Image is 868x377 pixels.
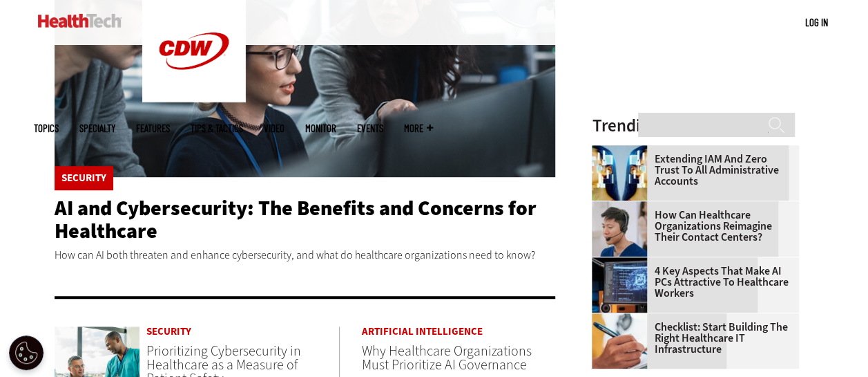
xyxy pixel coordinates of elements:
[592,117,799,134] h3: Trending Now
[264,123,284,134] a: Video
[9,335,44,370] div: Cookie Settings
[79,123,115,134] span: Specialty
[592,257,647,313] img: Desktop monitor with brain AI concept
[362,327,555,337] a: Artificial Intelligence
[362,342,532,374] a: Why Healthcare Organizations Must Prioritize AI Governance
[38,14,122,28] img: Home
[404,123,433,134] span: More
[191,123,243,134] a: Tips & Tactics
[55,194,537,245] a: AI and Cybersecurity: The Benefits and Concerns for Healthcare
[592,201,647,257] img: Healthcare contact center
[592,322,791,355] a: Checklist: Start Building the Right Healthcare IT Infrastructure
[592,154,791,187] a: Extending IAM and Zero Trust to All Administrative Accounts
[61,173,106,183] a: Security
[592,266,791,299] a: 4 Key Aspects That Make AI PCs Attractive to Healthcare Workers
[136,123,170,134] a: Features
[34,123,59,134] span: Topics
[305,123,336,134] a: MonITor
[805,15,828,30] div: User menu
[592,201,654,212] a: Healthcare contact center
[146,327,339,337] a: Security
[9,335,44,370] button: Open Preferences
[592,313,647,369] img: Person with a clipboard checking a list
[55,246,556,264] p: How can AI both threaten and enhance cybersecurity, and what do healthcare organizations need to ...
[592,145,647,201] img: abstract image of woman with pixelated face
[357,123,383,134] a: Events
[592,257,654,268] a: Desktop monitor with brain AI concept
[592,313,654,324] a: Person with a clipboard checking a list
[592,210,791,243] a: How Can Healthcare Organizations Reimagine Their Contact Centers?
[805,16,828,28] a: Log in
[592,145,654,156] a: abstract image of woman with pixelated face
[142,91,246,106] a: CDW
